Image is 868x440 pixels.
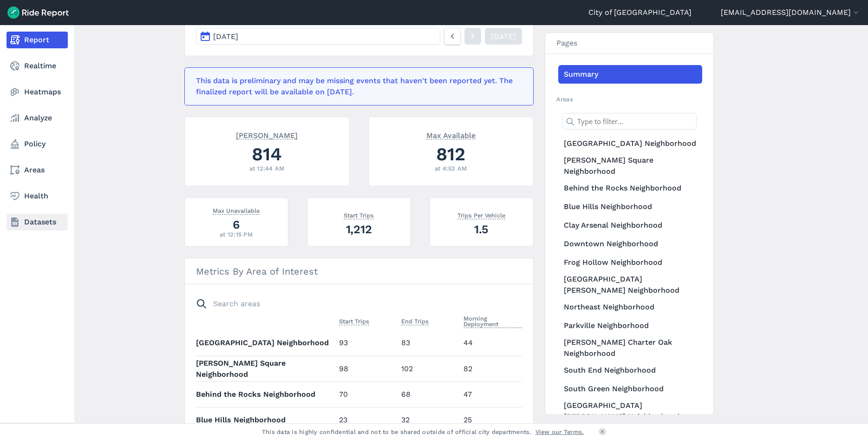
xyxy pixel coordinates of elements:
div: 1.5 [441,221,522,237]
a: South Green Neighborhood [558,380,702,398]
a: Analyze [7,110,68,126]
h3: Metrics By Area of Interest [185,258,533,284]
td: 47 [460,381,522,407]
span: Max Unavailable [213,205,260,215]
th: Blue Hills Neighborhood [196,407,335,433]
button: End Trips [401,316,429,327]
td: 83 [398,330,460,356]
a: [PERSON_NAME] Charter Oak Neighborhood [558,335,702,361]
a: Heatmaps [7,84,68,100]
td: 102 [398,356,460,381]
td: 68 [398,381,460,407]
div: at 12:15 PM [196,230,277,239]
div: 1,212 [319,221,399,237]
span: Max Available [426,130,476,139]
input: Search areas [190,296,516,312]
th: [PERSON_NAME] Square Neighborhood [196,356,335,381]
h2: Areas [556,95,702,104]
a: [GEOGRAPHIC_DATA][PERSON_NAME] Neighborhood [558,272,702,298]
span: Trips Per Vehicle [457,210,505,219]
div: 6 [196,217,277,233]
h3: Pages [545,33,713,54]
span: Morning Deployment [463,313,522,328]
div: at 12:44 AM [196,164,338,173]
img: Ride Report [7,7,69,19]
a: [GEOGRAPHIC_DATA][PERSON_NAME] Neighborhood [558,398,702,424]
a: View our Terms. [535,427,584,436]
td: 32 [398,407,460,433]
th: Behind the Rocks Neighborhood [196,381,335,407]
a: Northeast Neighborhood [558,298,702,316]
a: Health [7,188,68,204]
th: [GEOGRAPHIC_DATA] Neighborhood [196,330,335,356]
span: [PERSON_NAME] [236,130,298,139]
td: 44 [460,330,522,356]
td: 23 [335,407,398,433]
td: 82 [460,356,522,381]
td: 70 [335,381,398,407]
a: Datasets [7,214,68,230]
a: [GEOGRAPHIC_DATA] Neighborhood [558,134,702,153]
div: at 4:52 AM [380,164,522,173]
a: Summary [558,65,702,84]
a: Clay Arsenal Neighborhood [558,216,702,235]
a: Areas [7,162,68,178]
td: 93 [335,330,398,356]
button: [EMAIL_ADDRESS][DOMAIN_NAME] [721,7,861,18]
td: 98 [335,356,398,381]
a: City of [GEOGRAPHIC_DATA] [588,7,692,18]
span: Start Trips [344,210,374,219]
a: Blue Hills Neighborhood [558,197,702,216]
input: Type to filter... [562,113,697,130]
button: [DATE] [196,28,440,45]
a: Frog Hollow Neighborhood [558,253,702,272]
span: [DATE] [213,32,238,41]
a: South End Neighborhood [558,361,702,380]
button: Morning Deployment [463,313,522,330]
a: Downtown Neighborhood [558,235,702,253]
a: Parkville Neighborhood [558,316,702,335]
a: [DATE] [485,28,522,45]
span: Start Trips [339,316,369,325]
div: This data is preliminary and may be missing events that haven't been reported yet. The finalized ... [196,75,516,98]
td: 25 [460,407,522,433]
button: Start Trips [339,316,369,327]
a: [PERSON_NAME] Square Neighborhood [558,153,702,179]
div: 814 [196,141,338,167]
a: Report [7,32,68,48]
a: Policy [7,136,68,152]
div: 812 [380,141,522,167]
a: Realtime [7,58,68,74]
span: End Trips [401,316,429,325]
a: Behind the Rocks Neighborhood [558,179,702,197]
